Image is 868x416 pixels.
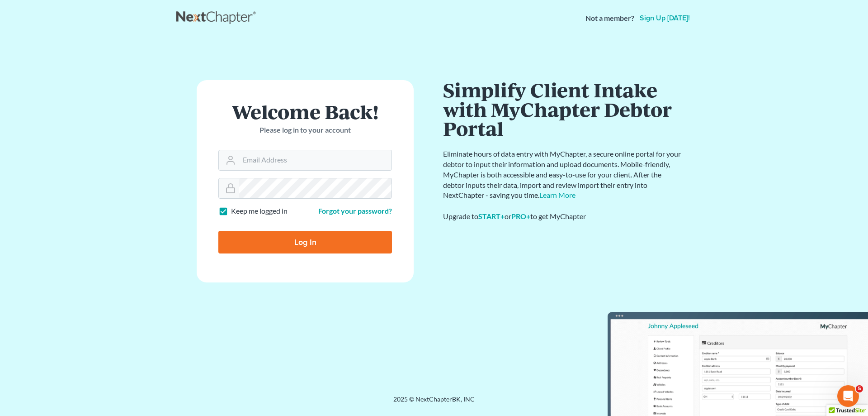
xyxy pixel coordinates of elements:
div: 2025 © NextChapterBK, INC [176,395,692,411]
a: Forgot your password? [318,206,392,215]
a: Sign up [DATE]! [638,14,692,22]
div: Upgrade to or to get MyChapter [443,211,683,222]
p: Eliminate hours of data entry with MyChapter, a secure online portal for your debtor to input the... [443,149,683,201]
strong: Not a member? [585,13,634,24]
iframe: Intercom live chat [837,385,859,407]
span: 5 [856,385,863,392]
input: Log In [218,231,392,253]
p: Please log in to your account [218,125,392,135]
label: Keep me logged in [231,206,288,216]
a: Learn More [539,191,576,199]
h1: Simplify Client Intake with MyChapter Debtor Portal [443,80,683,138]
h1: Welcome Back! [218,102,392,121]
a: PRO+ [511,212,530,220]
a: START+ [478,212,505,220]
input: Email Address [239,150,392,170]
